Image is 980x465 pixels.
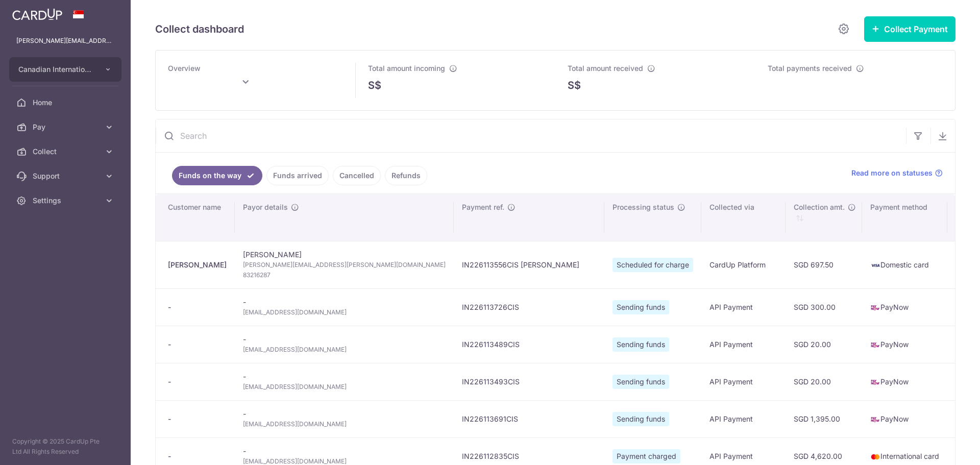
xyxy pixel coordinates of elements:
div: [PERSON_NAME] [168,260,227,270]
span: Sending funds [612,412,669,426]
span: Total amount incoming [368,64,445,72]
span: Processing status [612,202,674,212]
span: Pay [33,122,100,132]
td: - [235,363,454,400]
span: Read more on statuses [851,168,933,178]
td: API Payment [701,326,786,363]
a: Funds arrived [266,166,329,185]
div: - [168,377,227,387]
th: Collected via [701,194,786,241]
span: Sending funds [612,337,669,352]
span: Settings [33,195,100,206]
th: Collection amt. : activate to sort column ascending [786,194,862,241]
td: CardUp Platform [701,241,786,288]
img: paynow-md-4fe65508ce96feda548756c5ee0e473c78d4820b8ea51387c6e4ad89e58a5e61.png [870,340,880,350]
div: - [168,414,227,424]
span: Collection amt. [794,202,845,212]
th: Payment ref. [454,194,604,241]
td: Domestic card [862,241,947,288]
span: Total amount received [568,64,643,72]
td: [PERSON_NAME] [235,241,454,288]
td: PayNow [862,400,947,437]
iframe: Opens a widget where you can find more information [915,434,970,460]
span: [EMAIL_ADDRESS][DOMAIN_NAME] [243,382,446,392]
th: Processing status [604,194,701,241]
img: CardUp [12,8,62,20]
td: SGD 300.00 [786,288,862,326]
span: S$ [368,78,381,93]
span: Total payments received [768,64,852,72]
div: - [168,451,227,461]
span: [EMAIL_ADDRESS][DOMAIN_NAME] [243,307,446,317]
img: paynow-md-4fe65508ce96feda548756c5ee0e473c78d4820b8ea51387c6e4ad89e58a5e61.png [870,414,880,425]
img: paynow-md-4fe65508ce96feda548756c5ee0e473c78d4820b8ea51387c6e4ad89e58a5e61.png [870,303,880,313]
a: Cancelled [333,166,381,185]
span: S$ [568,78,581,93]
span: Sending funds [612,375,669,389]
span: Payor details [243,202,288,212]
td: SGD 697.50 [786,241,862,288]
td: IN226113691CIS [454,400,604,437]
td: IN226113726CIS [454,288,604,326]
span: 83216287 [243,270,446,280]
span: Sending funds [612,300,669,314]
button: Collect Payment [864,16,955,42]
td: IN226113556CIS [PERSON_NAME] [454,241,604,288]
td: SGD 1,395.00 [786,400,862,437]
button: Canadian International School Pte Ltd [9,57,121,82]
td: PayNow [862,288,947,326]
td: SGD 20.00 [786,326,862,363]
th: Payment method [862,194,947,241]
td: - [235,288,454,326]
td: API Payment [701,400,786,437]
span: [PERSON_NAME][EMAIL_ADDRESS][PERSON_NAME][DOMAIN_NAME] [243,260,446,270]
td: API Payment [701,363,786,400]
span: Overview [168,64,201,72]
a: Read more on statuses [851,168,943,178]
td: PayNow [862,326,947,363]
td: IN226113489CIS [454,326,604,363]
td: PayNow [862,363,947,400]
td: - [235,326,454,363]
td: SGD 20.00 [786,363,862,400]
span: Scheduled for charge [612,258,693,272]
div: - [168,302,227,312]
span: [EMAIL_ADDRESS][DOMAIN_NAME] [243,345,446,355]
a: Funds on the way [172,166,262,185]
span: Home [33,97,100,108]
span: Collect [33,146,100,157]
td: IN226113493CIS [454,363,604,400]
span: Payment ref. [462,202,504,212]
th: Payor details [235,194,454,241]
span: Canadian International School Pte Ltd [18,64,94,75]
a: Refunds [385,166,427,185]
td: - [235,400,454,437]
div: - [168,339,227,350]
img: visa-sm-192604c4577d2d35970c8ed26b86981c2741ebd56154ab54ad91a526f0f24972.png [870,260,880,271]
h5: Collect dashboard [155,21,244,37]
span: [EMAIL_ADDRESS][DOMAIN_NAME] [243,419,446,429]
th: Customer name [156,194,235,241]
p: [PERSON_NAME][EMAIL_ADDRESS][PERSON_NAME][DOMAIN_NAME] [16,36,114,46]
td: API Payment [701,288,786,326]
img: paynow-md-4fe65508ce96feda548756c5ee0e473c78d4820b8ea51387c6e4ad89e58a5e61.png [870,377,880,387]
span: Support [33,171,100,181]
span: Payment charged [612,449,680,463]
img: mastercard-sm-87a3fd1e0bddd137fecb07648320f44c262e2538e7db6024463105ddbc961eb2.png [870,452,880,462]
input: Search [156,119,906,152]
